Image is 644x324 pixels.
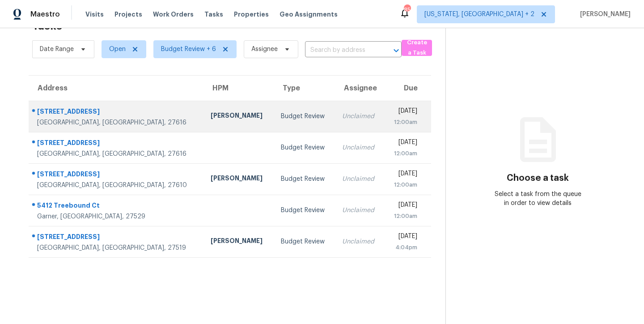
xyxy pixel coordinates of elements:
[37,107,196,118] div: [STREET_ADDRESS]
[342,143,377,152] div: Unclaimed
[335,76,384,101] th: Assignee
[37,243,196,252] div: [GEOGRAPHIC_DATA], [GEOGRAPHIC_DATA], 27519
[85,10,104,19] span: Visits
[391,200,417,212] div: [DATE]
[37,201,196,212] div: 5412 Treebound Ct
[211,236,267,247] div: [PERSON_NAME]
[492,190,584,208] div: Select a task from the queue in order to view details
[274,76,335,101] th: Type
[391,118,417,127] div: 12:00am
[37,181,196,190] div: [GEOGRAPHIC_DATA], [GEOGRAPHIC_DATA], 27610
[37,149,196,158] div: [GEOGRAPHIC_DATA], [GEOGRAPHIC_DATA], 27616
[30,10,60,19] span: Maestro
[281,206,328,215] div: Budget Review
[342,112,377,121] div: Unclaimed
[342,206,377,215] div: Unclaimed
[391,212,417,221] div: 12:00am
[281,143,328,152] div: Budget Review
[251,45,278,54] span: Assignee
[203,76,274,101] th: HPM
[391,138,417,149] div: [DATE]
[424,10,534,19] span: [US_STATE], [GEOGRAPHIC_DATA] + 2
[32,21,62,30] h2: Tasks
[384,76,431,101] th: Due
[391,169,417,180] div: [DATE]
[342,175,377,183] div: Unclaimed
[281,175,328,183] div: Budget Review
[37,232,196,243] div: [STREET_ADDRESS]
[29,76,203,101] th: Address
[37,170,196,181] div: [STREET_ADDRESS]
[391,180,417,189] div: 12:00am
[40,45,74,54] span: Date Range
[211,174,267,185] div: [PERSON_NAME]
[390,44,402,57] button: Open
[391,243,417,252] div: 4:04pm
[211,111,267,122] div: [PERSON_NAME]
[391,232,417,243] div: [DATE]
[204,11,223,17] span: Tasks
[406,38,428,58] span: Create a Task
[404,5,410,14] div: 85
[114,10,142,19] span: Projects
[391,149,417,158] div: 12:00am
[305,43,377,57] input: Search by address
[37,212,196,221] div: Garner, [GEOGRAPHIC_DATA], 27529
[402,40,432,56] button: Create a Task
[281,237,328,246] div: Budget Review
[153,10,194,19] span: Work Orders
[280,10,338,19] span: Geo Assignments
[161,45,216,54] span: Budget Review + 6
[37,118,196,127] div: [GEOGRAPHIC_DATA], [GEOGRAPHIC_DATA], 27616
[342,237,377,246] div: Unclaimed
[576,10,631,19] span: [PERSON_NAME]
[37,138,196,149] div: [STREET_ADDRESS]
[234,10,269,19] span: Properties
[109,45,126,54] span: Open
[507,174,569,183] h3: Choose a task
[281,112,328,121] div: Budget Review
[391,107,417,118] div: [DATE]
